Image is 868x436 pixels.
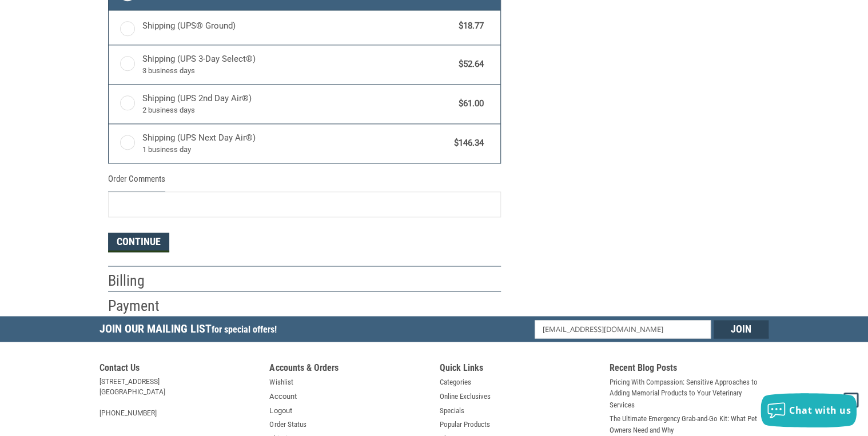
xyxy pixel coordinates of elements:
span: for special offers! [212,324,277,335]
span: Shipping (UPS 2nd Day Air®) [142,92,453,116]
span: Chat with us [789,404,851,417]
span: Shipping (UPS® Ground) [142,19,453,33]
span: $61.00 [453,97,484,110]
span: Shipping (UPS 3-Day Select®) [142,53,453,77]
span: 2 business days [142,105,453,116]
h5: Contact Us [99,362,258,377]
span: Shipping (UPS Next Day Air®) [142,131,449,155]
button: Continue [108,233,169,252]
span: $18.77 [453,19,484,33]
input: Join [714,320,769,338]
a: Account [269,390,296,402]
span: $52.64 [453,58,484,71]
a: The Ultimate Emergency Grab-and-Go Kit: What Pet Owners Need and Why [610,413,769,435]
a: Logout [269,405,292,416]
a: Pricing With Compassion: Sensitive Approaches to Adding Memorial Products to Your Veterinary Serv... [610,377,769,410]
input: Email [535,320,711,338]
h2: Payment [108,297,175,315]
address: [STREET_ADDRESS] [GEOGRAPHIC_DATA] [PHONE_NUMBER] [99,377,258,418]
a: Popular Products [440,418,490,430]
span: 3 business days [142,65,453,77]
h5: Quick Links [440,362,599,377]
h5: Join Our Mailing List [99,316,282,345]
a: Order Status [269,418,306,430]
h5: Recent Blog Posts [610,362,769,377]
legend: Order Comments [108,173,165,191]
h5: Accounts & Orders [269,362,428,377]
a: Categories [440,377,471,388]
a: Specials [440,405,464,416]
a: Online Exclusives [440,390,491,402]
a: Wishlist [269,377,293,388]
h2: Billing [108,271,175,290]
button: Chat with us [761,393,857,427]
span: $146.34 [448,137,484,150]
span: 1 business day [142,144,449,155]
